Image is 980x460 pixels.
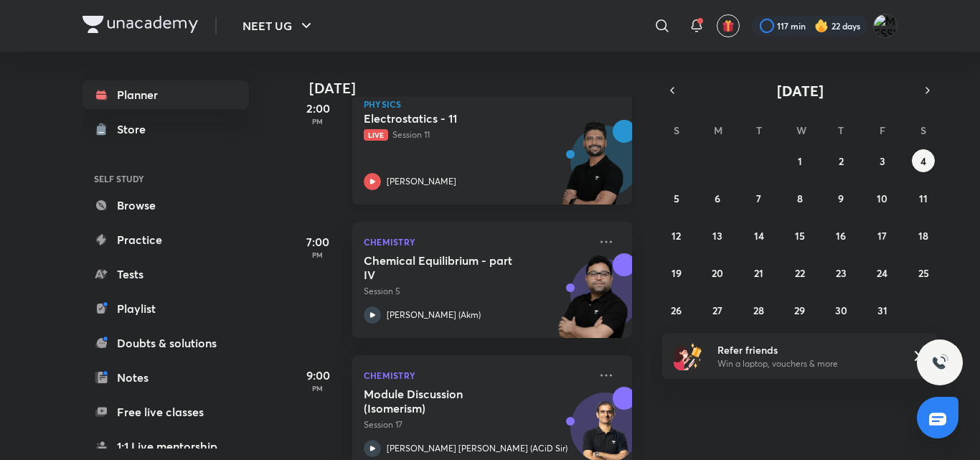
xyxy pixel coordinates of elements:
button: October 30, 2025 [829,299,852,321]
abbr: October 27, 2025 [712,304,722,317]
button: October 17, 2025 [871,224,894,247]
img: Company Logo [83,16,198,33]
abbr: October 18, 2025 [918,229,928,243]
p: Physics [364,100,621,108]
abbr: October 4, 2025 [920,154,926,168]
p: PM [289,117,347,126]
span: [DATE] [777,81,824,100]
h5: Electrostatics - 11 [364,111,542,126]
abbr: October 17, 2025 [877,229,887,243]
a: Playlist [83,294,249,323]
abbr: October 6, 2025 [715,192,720,205]
button: October 19, 2025 [665,261,688,284]
abbr: Sunday [674,123,679,137]
abbr: October 20, 2025 [712,266,723,280]
abbr: October 1, 2025 [798,154,802,168]
img: unacademy [553,253,632,352]
abbr: October 2, 2025 [839,154,844,168]
img: streak [814,19,829,33]
abbr: October 19, 2025 [672,266,682,280]
p: PM [289,384,347,393]
button: October 13, 2025 [706,224,729,247]
abbr: Tuesday [756,123,762,137]
a: Doubts & solutions [83,329,249,357]
button: October 4, 2025 [912,149,935,172]
button: October 9, 2025 [829,187,852,210]
h5: 7:00 [289,233,347,250]
a: Practice [83,225,249,254]
a: Browse [83,191,249,220]
abbr: October 22, 2025 [795,266,805,280]
h4: [DATE] [309,80,646,97]
h5: Module Discussion (Isomerism) [364,387,542,416]
button: October 29, 2025 [788,299,811,321]
img: unacademy [553,120,632,219]
p: PM [289,250,347,259]
p: Session 17 [364,418,589,431]
abbr: Friday [880,123,885,137]
abbr: October 11, 2025 [919,192,928,205]
h6: Refer friends [717,342,894,357]
abbr: October 24, 2025 [877,266,887,280]
button: October 15, 2025 [788,224,811,247]
div: Store [117,121,154,138]
p: Session 11 [364,128,589,141]
button: October 26, 2025 [665,299,688,321]
span: Live [364,129,388,141]
button: October 5, 2025 [665,187,688,210]
a: Company Logo [83,16,198,37]
button: October 16, 2025 [829,224,852,247]
a: Store [83,115,249,144]
abbr: October 8, 2025 [797,192,803,205]
h5: Chemical Equilibrium - part IV [364,253,542,282]
abbr: October 5, 2025 [674,192,679,205]
h5: 2:00 [289,100,347,117]
h5: 9:00 [289,367,347,384]
abbr: October 30, 2025 [835,304,847,317]
abbr: October 7, 2025 [756,192,761,205]
button: [DATE] [682,80,918,100]
button: October 11, 2025 [912,187,935,210]
abbr: October 29, 2025 [794,304,805,317]
abbr: October 15, 2025 [795,229,805,243]
abbr: October 23, 2025 [836,266,847,280]
img: avatar [722,19,735,32]
abbr: Monday [714,123,722,137]
abbr: October 12, 2025 [672,229,681,243]
button: October 27, 2025 [706,299,729,321]
a: Planner [83,80,249,109]
p: [PERSON_NAME] [387,175,456,188]
button: avatar [717,14,740,37]
button: NEET UG [234,11,324,40]
button: October 7, 2025 [748,187,771,210]
a: Free live classes [83,398,249,426]
abbr: October 25, 2025 [918,266,929,280]
button: October 3, 2025 [871,149,894,172]
button: October 23, 2025 [829,261,852,284]
button: October 14, 2025 [748,224,771,247]
button: October 28, 2025 [748,299,771,321]
p: [PERSON_NAME] (Akm) [387,309,481,321]
button: October 8, 2025 [788,187,811,210]
abbr: October 9, 2025 [838,192,844,205]
abbr: October 3, 2025 [880,154,885,168]
p: Chemistry [364,367,589,384]
img: MESSI [873,14,897,38]
button: October 18, 2025 [912,224,935,247]
abbr: October 10, 2025 [877,192,887,205]
button: October 1, 2025 [788,149,811,172]
button: October 6, 2025 [706,187,729,210]
button: October 22, 2025 [788,261,811,284]
abbr: October 16, 2025 [836,229,846,243]
h6: SELF STUDY [83,166,249,191]
p: Chemistry [364,233,589,250]
a: Tests [83,260,249,288]
abbr: Thursday [838,123,844,137]
abbr: Wednesday [796,123,806,137]
button: October 25, 2025 [912,261,935,284]
abbr: October 14, 2025 [754,229,764,243]
button: October 21, 2025 [748,261,771,284]
button: October 12, 2025 [665,224,688,247]
button: October 31, 2025 [871,299,894,321]
p: Win a laptop, vouchers & more [717,357,894,370]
